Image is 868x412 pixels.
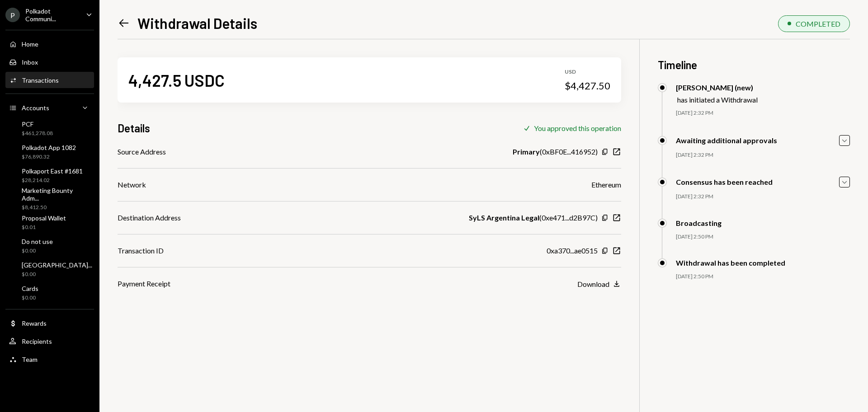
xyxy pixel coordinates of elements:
div: Accounts [22,104,49,112]
div: [DATE] 2:50 PM [676,233,850,241]
div: Proposal Wallet [22,214,66,222]
div: Awaiting additional approvals [676,136,777,145]
a: Marketing Bounty Adm...$8,412.50 [5,188,94,210]
div: [DATE] 2:32 PM [676,193,850,201]
div: $8,412.50 [22,204,90,211]
div: Withdrawal has been completed [676,258,785,267]
div: Rewards [22,319,47,327]
a: Rewards [5,315,94,331]
div: Network [118,179,146,190]
a: Polkaport East #1681$28,214.02 [5,164,94,186]
div: ( 0xe471...d2B97C ) [469,212,598,223]
div: COMPLETED [796,19,840,28]
div: Polkadot App 1082 [22,144,76,151]
div: $0.00 [22,247,53,255]
div: Team [22,356,38,363]
a: Team [5,351,94,367]
div: Inbox [22,58,38,66]
div: ( 0xBF0E...416952 ) [513,146,598,157]
div: 0xa370...ae0515 [547,245,598,256]
a: Home [5,36,94,52]
div: [DATE] 2:32 PM [676,151,850,159]
a: [GEOGRAPHIC_DATA]...$0.00 [5,258,96,280]
div: 4,427.5 USDC [128,70,225,90]
div: $0.01 [22,224,66,231]
a: PCF$461,278.08 [5,117,94,139]
div: Polkadot Communi... [25,7,79,23]
div: You approved this operation [534,124,621,132]
div: $461,278.08 [22,130,53,137]
div: $0.00 [22,294,38,302]
div: $4,427.50 [565,80,610,92]
a: Transactions [5,72,94,88]
a: Accounts [5,99,94,116]
div: Recipients [22,337,52,345]
b: SyLS Argentina Legal [469,212,539,223]
a: Cards$0.00 [5,282,94,304]
div: $28,214.02 [22,177,83,184]
div: has initiated a Withdrawal [677,95,758,104]
div: Home [22,40,38,48]
div: $0.00 [22,271,92,278]
div: Payment Receipt [118,278,170,289]
div: P [5,8,20,22]
div: Marketing Bounty Adm... [22,187,90,202]
div: [PERSON_NAME] (new) [676,83,758,92]
div: USD [565,68,610,76]
div: [DATE] 2:32 PM [676,109,850,117]
h3: Details [118,121,150,136]
div: Broadcasting [676,219,722,227]
div: Transactions [22,76,59,84]
div: Polkaport East #1681 [22,167,83,175]
div: [GEOGRAPHIC_DATA]... [22,261,92,269]
b: Primary [513,146,540,157]
div: PCF [22,120,53,128]
div: Do not use [22,238,53,245]
div: Transaction ID [118,245,164,256]
a: Proposal Wallet$0.01 [5,211,94,233]
div: Destination Address [118,212,181,223]
a: Inbox [5,54,94,70]
div: Cards [22,285,38,292]
a: Do not use$0.00 [5,235,94,257]
div: Ethereum [591,179,621,190]
div: $76,890.32 [22,153,76,161]
div: Download [577,280,609,288]
div: Consensus has been reached [676,178,773,186]
h1: Withdrawal Details [137,14,257,32]
button: Download [577,279,621,289]
div: [DATE] 2:50 PM [676,273,850,281]
div: Source Address [118,146,166,157]
a: Recipients [5,333,94,349]
h3: Timeline [658,57,850,72]
a: Polkadot App 1082$76,890.32 [5,141,94,163]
